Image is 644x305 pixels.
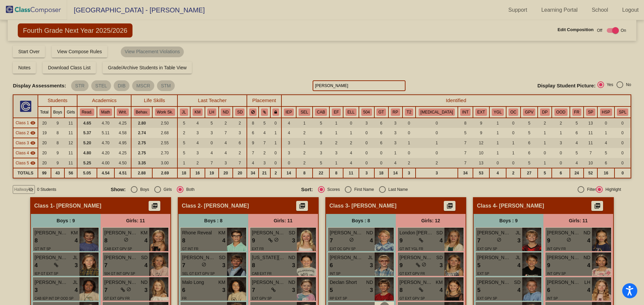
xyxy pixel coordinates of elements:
td: 5 [570,148,584,158]
td: 7 [458,138,473,148]
mat-icon: visibility [30,120,36,126]
td: 7 [584,148,597,158]
button: KM [193,108,203,116]
td: Hidden teacher - Katie [13,138,38,148]
span: Class 5 [15,160,29,166]
td: 4.80 [77,148,97,158]
button: SPL [617,108,628,116]
td: 8 [458,118,473,128]
td: 5 [313,158,329,168]
td: 1 [296,138,312,148]
th: Keep with teacher [270,106,281,118]
td: 4.95 [114,138,131,148]
td: 5 [313,118,329,128]
a: Logout [617,5,644,15]
td: Hidden teacher - Mark [13,128,38,138]
td: 4.00 [97,158,115,168]
td: 4 [281,128,297,138]
td: 1 [416,138,458,148]
td: 3 [359,118,374,128]
th: English Language Learner [343,106,359,118]
td: 0 [270,148,281,158]
td: 7 [219,128,233,138]
td: 2 [343,138,359,148]
td: 99 [38,168,51,178]
td: 0 [416,118,458,128]
th: READ Plan [388,106,402,118]
td: 8 [51,128,64,138]
td: 4.51 [114,168,131,178]
mat-icon: visibility [30,130,36,136]
td: 5 [259,118,270,128]
td: 3 [313,148,329,158]
td: 4.58 [114,128,131,138]
td: TOTALS [13,168,38,178]
button: Grade/Archive Students in Table View [103,62,192,74]
th: Keep away students [247,106,259,118]
td: 1 [329,118,343,128]
td: 10 [473,148,489,158]
td: 4 [570,158,584,168]
a: School [586,5,613,15]
th: Extrovert [473,106,489,118]
td: 43 [51,168,64,178]
td: 4 [190,138,205,148]
td: 9 [473,118,489,128]
td: 2 [402,158,416,168]
button: LH [207,108,216,116]
td: 7 [233,158,247,168]
button: T2 [405,108,414,116]
td: 0 [359,138,374,148]
th: 504 Plan [359,106,374,118]
td: 2.74 [131,128,152,138]
td: 6 [313,128,329,138]
th: Gifted and Talented [374,106,388,118]
button: Download Class List [43,62,96,74]
span: Grade/Archive Students in Table View [108,65,187,70]
td: 20 [38,148,51,158]
td: 19 [38,128,51,138]
button: CAB [315,108,327,116]
td: 1 [489,138,506,148]
th: Spanish [584,106,597,118]
mat-chip: DIB [114,80,129,91]
td: 6 [374,138,388,148]
button: GT [376,108,386,116]
td: 0 [614,148,631,158]
td: 13 [473,158,489,168]
td: 1 [177,158,190,168]
td: 2 [538,118,552,128]
td: 8 [247,118,259,128]
button: YGL [492,108,504,116]
th: Sam Daniels [233,106,247,118]
td: Hidden teacher - Jeff [13,118,38,128]
td: 1 [402,138,416,148]
td: 3.35 [131,158,152,168]
td: 0 [506,128,521,138]
button: View Compose Rules [52,46,107,58]
a: Support [503,5,533,15]
td: 0 [402,148,416,158]
td: 4 [219,138,233,148]
td: 2.75 [131,138,152,148]
td: 3 [259,158,270,168]
td: 6 [521,148,538,158]
th: Boys [51,106,64,118]
td: 3 [190,148,205,158]
td: 20 [38,118,51,128]
td: 3 [388,118,402,128]
td: 5 [177,148,190,158]
span: Class 4 [15,150,29,156]
th: Identified [281,95,631,106]
td: 3 [552,138,570,148]
th: Placement [247,95,281,106]
td: 7 [458,148,473,158]
span: Class 2 [15,130,29,136]
td: 0 [402,118,416,128]
td: 5 [177,118,190,128]
td: 0 [506,158,521,168]
button: EF [332,108,341,116]
td: 9 [247,138,259,148]
mat-chip: View Placement Violations [121,47,184,57]
td: 0 [359,158,374,168]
